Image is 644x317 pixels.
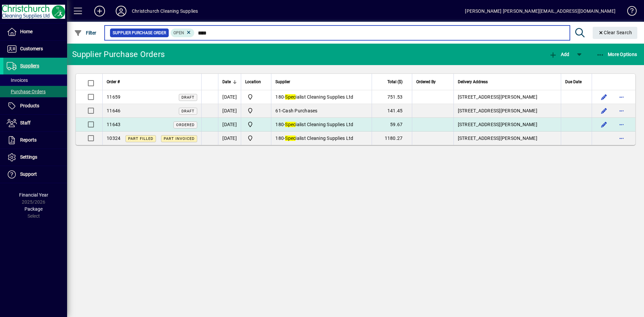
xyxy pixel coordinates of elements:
[372,131,412,145] td: 1180.27
[3,86,67,97] a: Purchase Orders
[74,30,97,36] span: Filter
[218,104,241,118] td: [DATE]
[3,98,67,114] a: Products
[282,108,318,113] span: Cash Purchases
[20,29,33,34] span: Home
[453,131,561,145] td: [STREET_ADDRESS][PERSON_NAME]
[622,1,636,23] a: Knowledge Base
[275,78,368,86] div: Supplier
[565,78,588,86] div: Due Date
[596,52,637,57] span: More Options
[107,108,120,113] span: 11646
[271,90,372,104] td: -
[599,105,609,116] button: Edit
[465,6,615,16] div: [PERSON_NAME] [PERSON_NAME][EMAIL_ADDRESS][DOMAIN_NAME]
[164,137,195,141] span: Part Invoiced
[24,206,43,212] span: Package
[275,136,284,141] span: 180
[275,78,290,86] span: Supplier
[271,131,372,145] td: -
[458,78,488,86] span: Delivery Address
[222,78,237,86] div: Date
[107,136,120,141] span: 10324
[20,154,37,160] span: Settings
[285,94,353,100] span: ialist Cleaning Supplies Ltd
[222,78,231,86] span: Date
[595,48,639,60] button: More Options
[565,78,582,86] span: Due Date
[599,92,609,102] button: Edit
[3,115,67,131] a: Staff
[549,52,569,57] span: Add
[245,120,267,128] span: Christchurch Cleaning Supplies Ltd
[245,134,267,142] span: Christchurch Cleaning Supplies Ltd
[285,122,353,127] span: ialist Cleaning Supplies Ltd
[3,149,67,166] a: Settings
[285,136,353,141] span: ialist Cleaning Supplies Ltd
[7,77,28,83] span: Invoices
[20,137,37,143] span: Reports
[616,105,627,116] button: More options
[285,136,296,141] em: Spec
[372,90,412,104] td: 751.53
[593,27,638,39] button: Clear
[107,122,120,127] span: 11643
[453,118,561,131] td: [STREET_ADDRESS][PERSON_NAME]
[72,27,98,39] button: Filter
[128,137,153,141] span: Part Filled
[453,90,561,104] td: [STREET_ADDRESS][PERSON_NAME]
[275,122,284,127] span: 180
[376,78,409,86] div: Total ($)
[20,63,39,68] span: Suppliers
[20,171,37,177] span: Support
[416,78,449,86] div: Ordered By
[113,30,166,36] span: Supplier Purchase Order
[72,49,165,60] div: Supplier Purchase Orders
[372,118,412,131] td: 59.67
[275,108,281,113] span: 61
[245,78,267,86] div: Location
[3,41,67,57] a: Customers
[245,93,267,101] span: Christchurch Cleaning Supplies Ltd
[245,107,267,115] span: Christchurch Cleaning Supplies Ltd
[275,94,284,100] span: 180
[19,192,48,198] span: Financial Year
[20,46,43,51] span: Customers
[89,5,110,17] button: Add
[3,74,67,86] a: Invoices
[20,120,31,125] span: Staff
[245,78,261,86] span: Location
[181,109,195,113] span: Draft
[132,6,198,16] div: Christchurch Cleaning Supplies
[107,94,120,100] span: 11659
[107,78,120,86] span: Order #
[3,132,67,149] a: Reports
[599,119,609,130] button: Edit
[218,131,241,145] td: [DATE]
[20,103,39,108] span: Products
[616,92,627,102] button: More options
[171,29,195,37] mat-chip: Completion Status: Open
[110,5,132,17] button: Profile
[7,89,46,94] span: Purchase Orders
[285,94,296,100] em: Spec
[3,23,67,40] a: Home
[3,166,67,183] a: Support
[372,104,412,118] td: 141.45
[453,104,561,118] td: [STREET_ADDRESS][PERSON_NAME]
[218,90,241,104] td: [DATE]
[547,48,571,60] button: Add
[218,118,241,131] td: [DATE]
[271,104,372,118] td: -
[387,78,402,86] span: Total ($)
[176,123,195,127] span: Ordered
[416,78,436,86] span: Ordered By
[616,133,627,144] button: More options
[107,78,197,86] div: Order #
[181,95,195,100] span: Draft
[616,119,627,130] button: More options
[285,122,296,127] em: Spec
[271,118,372,131] td: -
[598,30,632,35] span: Clear Search
[173,31,184,35] span: Open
